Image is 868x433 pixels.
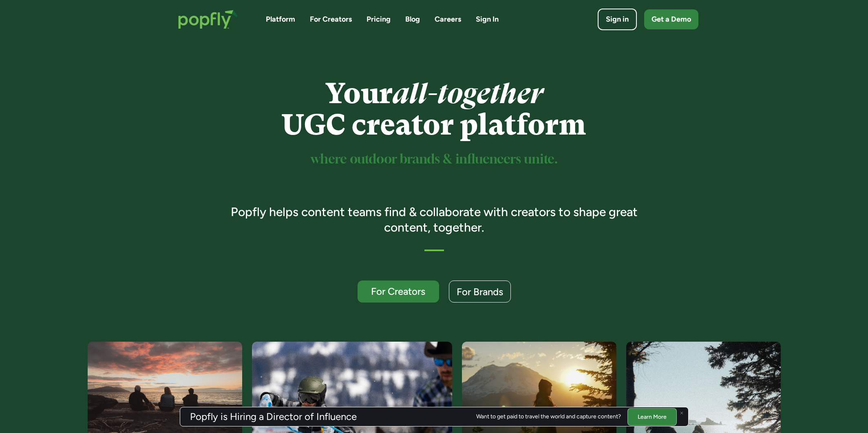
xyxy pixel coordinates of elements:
[170,2,246,37] a: home
[219,78,649,141] h1: Your UGC creator platform
[219,204,649,235] h3: Popfly helps content teams find & collaborate with creators to shape great content, together.
[449,281,511,303] a: For Brands
[476,14,499,24] a: Sign In
[405,14,420,24] a: Blog
[367,14,391,24] a: Pricing
[627,408,677,425] a: Learn More
[652,14,691,24] div: Get a Demo
[393,77,543,110] em: all-together
[310,14,352,24] a: For Creators
[476,413,621,420] div: Want to get paid to travel the world and capture content?
[606,14,629,24] div: Sign in
[266,14,295,24] a: Platform
[644,9,698,29] a: Get a Demo
[190,412,357,422] h3: Popfly is Hiring a Director of Influence
[598,9,637,30] a: Sign in
[358,281,439,303] a: For Creators
[365,286,432,296] div: For Creators
[457,287,503,297] div: For Brands
[311,153,558,166] sup: where outdoor brands & influencers unite.
[435,14,461,24] a: Careers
